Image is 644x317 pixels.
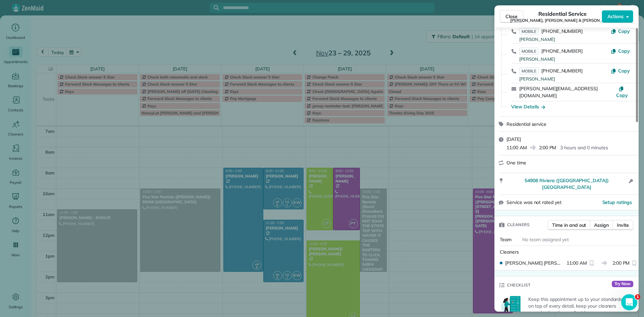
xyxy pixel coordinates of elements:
p: Keep this appointment up to your standards. Stay on top of every detail, keep your cleaners organ... [528,296,635,316]
button: Copy [611,67,630,74]
button: Close [500,10,523,23]
span: Residential Service [538,10,586,18]
span: One time [506,160,526,166]
span: MOBILE [519,48,539,55]
span: 11:00 AM [567,260,587,266]
div: [PERSON_NAME] [519,36,611,43]
span: [DATE] [506,136,521,142]
span: [PHONE_NUMBER] [541,28,583,34]
span: MOBILE [519,28,539,35]
span: No team assigned yet [522,236,569,243]
a: MOBILE[PHONE_NUMBER] [519,28,583,35]
span: [PHONE_NUMBER] [541,68,583,74]
span: 2:00 PM [612,260,630,266]
span: Invite [617,222,629,228]
span: Checklist [507,282,531,288]
span: Time in and out [552,222,586,228]
div: [PERSON_NAME] [519,56,611,63]
div: [PERSON_NAME] [519,76,611,83]
span: Setup ratings [602,199,632,205]
span: Close [505,13,518,20]
span: Try Now [612,281,633,287]
span: Residential service [506,121,546,127]
span: Team [500,236,512,243]
a: [PERSON_NAME][EMAIL_ADDRESS][DOMAIN_NAME] [519,86,598,99]
span: 2:00 PM [539,144,556,151]
button: Copy [611,48,630,54]
button: Assign [590,220,613,230]
span: 1 [635,294,640,300]
span: Copy [618,68,630,74]
span: Assign [594,222,609,228]
span: MOBILE [519,67,539,74]
span: Copy [618,48,630,54]
button: Invite [612,220,633,230]
a: MOBILE[PHONE_NUMBER] [519,67,583,74]
span: Copy [618,28,630,34]
p: 3 hours and 0 minutes [560,144,608,151]
span: Copy [616,92,628,98]
span: Cleaners [500,249,519,255]
span: Cleaners [507,221,530,228]
button: Open access information [627,177,635,185]
a: 54908 Riviera ([GEOGRAPHIC_DATA]) [GEOGRAPHIC_DATA] [506,177,627,191]
button: Copy [614,85,630,99]
span: [PERSON_NAME] [PERSON_NAME] [505,260,564,266]
span: 11:00 AM [506,144,527,151]
span: [PERSON_NAME], [PERSON_NAME] & [PERSON_NAME] [510,18,615,23]
button: Setup ratings [602,199,632,206]
span: Actions [607,13,624,20]
a: MOBILE[PHONE_NUMBER] [519,48,583,54]
span: [PHONE_NUMBER] [541,48,583,54]
button: View Details [511,103,545,110]
button: Copy [611,28,630,35]
iframe: Intercom live chat [621,294,637,310]
button: Time in and out [548,220,590,230]
span: Service was not rated yet [506,199,561,206]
